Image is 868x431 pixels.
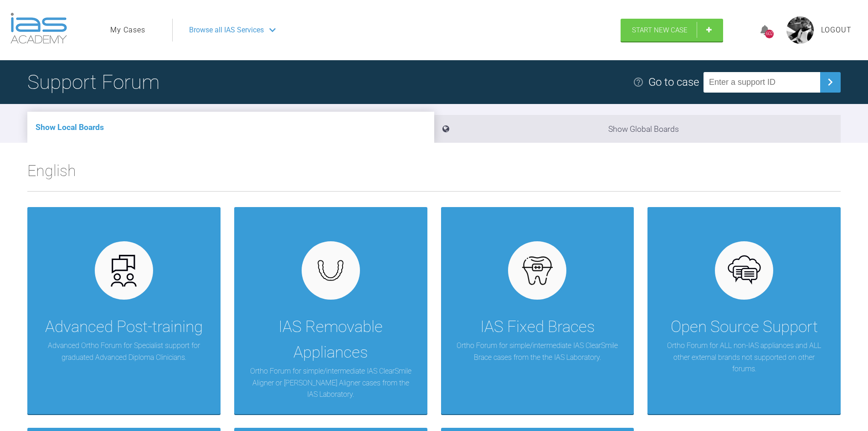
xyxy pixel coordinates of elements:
[313,257,348,284] img: removables.927eaa4e.svg
[27,207,221,414] a: Advanced Post-trainingAdvanced Ortho Forum for Specialist support for graduated Advanced Diploma ...
[248,314,414,365] div: IAS Removable Appliances
[248,365,414,400] p: Ortho Forum for simple/intermediate IAS ClearSmile Aligner or [PERSON_NAME] Aligner cases from th...
[704,72,820,93] input: Enter a support ID
[765,30,774,38] div: 602
[823,75,837,89] img: chevronRight.28bd32b0.svg
[633,77,644,88] img: help.e70b9f3d.svg
[10,13,67,44] img: logo-light.3e3ef733.png
[27,66,159,98] h1: Support Forum
[455,340,621,363] p: Ortho Forum for simple/intermediate IAS ClearSmile Brace cases from the the IAS Laboratory.
[632,26,688,34] span: Start New Case
[434,115,841,143] li: Show Global Boards
[727,253,762,288] img: opensource.6e495855.svg
[441,207,634,414] a: IAS Fixed BracesOrtho Forum for simple/intermediate IAS ClearSmile Brace cases from the the IAS L...
[110,24,145,36] a: My Cases
[661,340,827,375] p: Ortho Forum for ALL non-IAS appliances and ALL other external brands not supported on other forums.
[786,16,814,44] img: profile.png
[621,19,723,42] a: Start New Case
[45,314,203,340] div: Advanced Post-training
[27,158,841,191] h2: English
[41,340,207,363] p: Advanced Ortho Forum for Specialist support for graduated Advanced Diploma Clinicians.
[234,207,427,414] a: IAS Removable AppliancesOrtho Forum for simple/intermediate IAS ClearSmile Aligner or [PERSON_NAM...
[671,314,818,340] div: Open Source Support
[821,24,852,36] a: Logout
[480,314,595,340] div: IAS Fixed Braces
[648,73,699,91] div: Go to case
[106,253,141,288] img: advanced.73cea251.svg
[520,253,555,288] img: fixed.9f4e6236.svg
[647,207,841,414] a: Open Source SupportOrtho Forum for ALL non-IAS appliances and ALL other external brands not suppo...
[189,24,264,36] span: Browse all IAS Services
[27,112,434,143] li: Show Local Boards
